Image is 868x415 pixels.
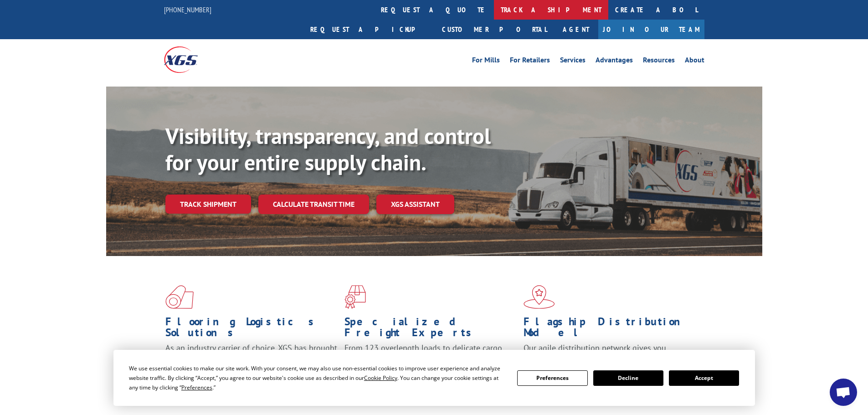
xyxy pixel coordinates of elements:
[164,5,211,14] a: [PHONE_NUMBER]
[598,20,704,39] a: Join Our Team
[344,316,517,343] h1: Specialized Freight Experts
[303,20,435,39] a: Request a pickup
[129,364,506,392] div: We use essential cookies to make our site work. With your consent, we may also use non-essential ...
[344,285,366,309] img: xgs-icon-focused-on-flooring-red
[517,370,587,386] button: Preferences
[364,374,397,382] span: Cookie Policy
[165,285,194,309] img: xgs-icon-total-supply-chain-intelligence-red
[165,195,251,214] a: Track shipment
[258,195,369,214] a: Calculate transit time
[593,370,663,386] button: Decline
[510,56,550,67] a: For Retailers
[596,56,633,67] a: Advantages
[376,195,454,214] a: XGS ASSISTANT
[165,316,338,343] h1: Flooring Logistics Solutions
[165,122,491,176] b: Visibility, transparency, and control for your entire supply chain.
[524,343,691,364] span: Our agile distribution network gives you nationwide inventory management on demand.
[344,343,517,383] p: From 123 overlength loads to delicate cargo, our experienced staff knows the best way to move you...
[472,56,500,67] a: For Mills
[181,384,212,391] span: Preferences
[685,56,704,67] a: About
[830,379,857,406] div: Open chat
[165,343,337,375] span: As an industry carrier of choice, XGS has brought innovation and dedication to flooring logistics...
[435,20,554,39] a: Customer Portal
[524,316,696,343] h1: Flagship Distribution Model
[113,350,755,406] div: Cookie Consent Prompt
[643,56,675,67] a: Resources
[560,56,586,67] a: Services
[669,370,739,386] button: Accept
[524,285,555,309] img: xgs-icon-flagship-distribution-model-red
[554,20,598,39] a: Agent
